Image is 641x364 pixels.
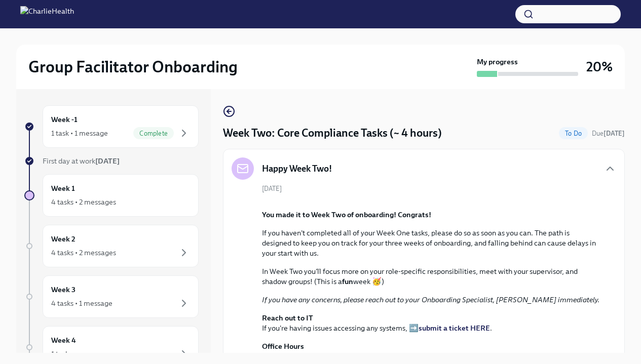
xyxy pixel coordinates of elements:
[51,349,69,359] div: 1 task
[262,184,282,193] span: [DATE]
[262,266,600,287] p: In Week Two you'll focus more on your role-specific responsibilities, meet with your supervisor, ...
[262,228,600,258] p: If you haven't completed all of your Week One tasks, please do so as soon as you can. The path is...
[262,295,599,304] em: If you have any concerns, please reach out to your Onboarding Specialist, [PERSON_NAME] immediately.
[262,342,304,351] strong: Office Hours
[24,156,199,166] a: First day at work[DATE]
[262,313,313,322] strong: Reach out to IT
[604,130,625,137] strong: [DATE]
[262,163,332,175] h5: Happy Week Two!
[328,352,507,361] strong: Onboarding Office Hour every [DATE] from 3-4pm MT
[586,58,613,76] h3: 20%
[133,130,174,137] span: Complete
[24,105,199,148] a: Week -11 task • 1 messageComplete
[51,114,78,125] h6: Week -1
[51,335,76,346] h6: Week 4
[223,126,442,141] h4: Week Two: Core Compliance Tasks (~ 4 hours)
[24,275,199,318] a: Week 34 tasks • 1 message
[51,233,76,245] h6: Week 2
[262,210,431,219] strong: You made it to Week Two of onboarding! Congrats!
[24,174,199,217] a: Week 14 tasks • 2 messages
[262,313,600,333] p: If you're having issues accessing any systems, ➡️ .
[342,277,353,286] strong: fun
[592,129,625,138] span: September 29th, 2025 10:00
[51,197,116,207] div: 4 tasks • 2 messages
[559,130,588,137] span: To Do
[95,156,120,166] strong: [DATE]
[51,248,116,258] div: 4 tasks • 2 messages
[24,225,199,267] a: Week 24 tasks • 2 messages
[43,156,120,166] span: First day at work
[51,298,112,308] div: 4 tasks • 1 message
[419,323,490,333] a: submit a ticket HERE
[51,128,108,138] div: 1 task • 1 message
[51,284,76,295] h6: Week 3
[592,130,625,137] span: Due
[477,57,518,67] strong: My progress
[51,183,75,194] h6: Week 1
[20,6,74,22] img: CharlieHealth
[28,57,238,77] h2: Group Facilitator Onboarding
